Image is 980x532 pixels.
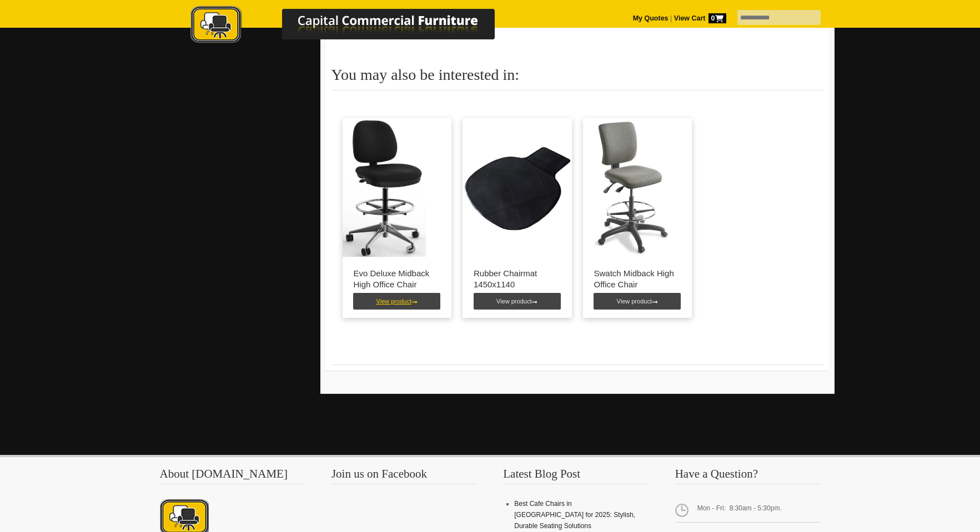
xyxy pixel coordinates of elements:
a: View product [353,293,440,310]
h3: Have a Question? [675,468,821,484]
p: Swatch Midback High Office Chair [594,268,681,290]
img: Capital Commercial Furniture Logo [160,6,549,46]
img: Evo Deluxe Midback High Office Chair [343,118,426,257]
h2: You may also be interested in: [331,67,823,90]
a: View Cart0 [672,14,726,22]
p: Evo Deluxe Midback High Office Chair [354,268,441,290]
h3: Join us on Facebook [331,468,477,484]
a: View product [594,293,681,310]
p: Rubber Chairmat 1450x1140 [474,268,561,290]
h3: Latest Blog Post [503,468,649,484]
strong: View Cart [674,14,726,22]
a: View product [474,293,561,310]
span: 0 [708,13,726,23]
img: Rubber Chairmat 1450x1140 [463,118,572,257]
h3: About [DOMAIN_NAME] [160,468,305,484]
a: Best Cafe Chairs in [GEOGRAPHIC_DATA] for 2025: Stylish, Durable Seating Solutions [514,500,635,530]
a: Capital Commercial Furniture Logo [160,6,549,49]
a: My Quotes [633,14,669,22]
span: Mon - Fri: 8:30am - 5:30pm. [675,498,821,523]
img: Swatch Midback High Office Chair [583,118,676,257]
